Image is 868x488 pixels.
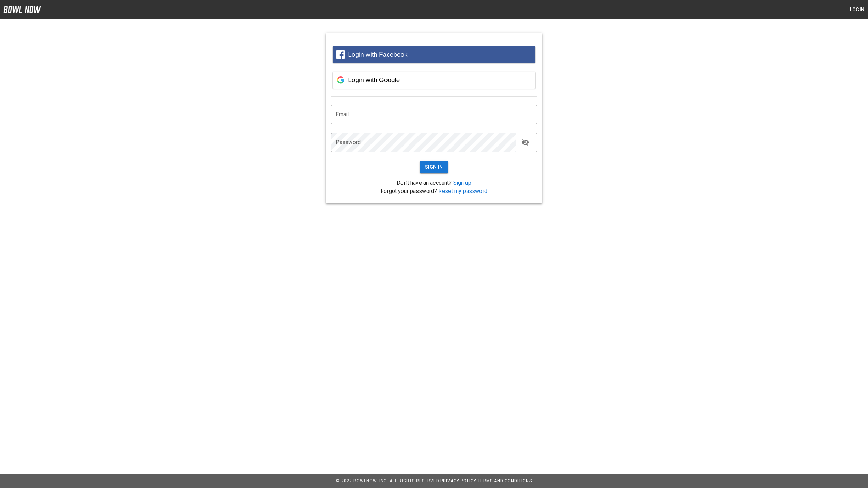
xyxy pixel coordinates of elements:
[348,76,400,83] span: Login with Google
[333,46,535,63] button: Login with Facebook
[440,478,476,483] a: Privacy Policy
[420,161,448,173] button: Sign In
[478,478,532,483] a: Terms and Conditions
[333,72,535,89] button: Login with Google
[438,188,487,194] a: Reset my password
[3,6,41,13] img: logo
[453,180,471,186] a: Sign up
[331,187,537,195] p: Forgot your password?
[846,3,868,16] button: Login
[348,51,407,58] span: Login with Facebook
[331,179,537,187] p: Don't have an account?
[336,478,440,483] span: © 2022 BowlNow, Inc. All Rights Reserved.
[519,136,532,149] button: toggle password visibility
